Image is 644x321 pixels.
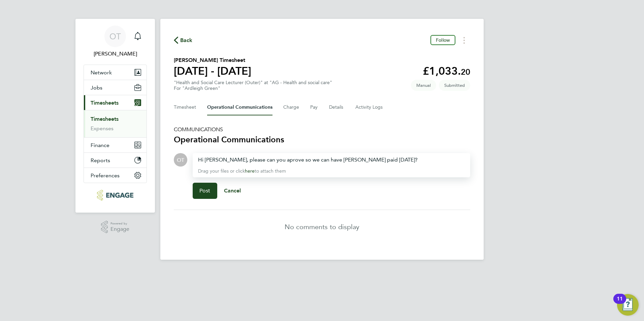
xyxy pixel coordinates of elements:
[617,299,623,308] div: 11
[174,64,251,78] h1: [DATE] - [DATE]
[430,35,455,45] button: Follow
[245,168,255,174] a: here
[84,168,147,183] button: Preferences
[84,95,147,110] button: Timesheets
[174,85,332,91] div: For "Ardleigh Green"
[84,153,147,168] button: Reports
[193,183,217,199] button: Post
[84,26,147,58] a: OT[PERSON_NAME]
[91,157,110,164] span: Reports
[411,80,436,91] span: This timesheet was manually created.
[329,99,345,115] button: Details
[91,69,112,76] span: Network
[84,65,147,80] button: Network
[207,99,272,115] button: Operational Communications
[224,187,241,194] span: Cancel
[355,99,384,115] button: Activity Logs
[199,187,211,194] span: Post
[217,183,248,199] button: Cancel
[285,222,359,231] p: No comments to display
[84,80,147,95] button: Jobs
[91,172,120,179] span: Preferences
[91,125,114,132] a: Expenses
[174,126,470,133] h5: COMMUNICATIONS
[84,138,147,152] button: Finance
[174,153,187,167] div: Olivia Triassi
[283,99,299,115] button: Charge
[458,35,470,45] button: Timesheets Menu
[174,134,470,145] h3: Operational Communications
[198,168,286,174] span: Drag your files or click to attach them
[101,221,130,234] a: Powered byEngage
[177,156,184,164] span: OT
[439,80,470,91] span: This timesheet is Submitted.
[110,221,129,226] span: Powered by
[180,36,193,44] span: Back
[84,50,147,58] span: Olivia Triassi
[310,99,318,115] button: Pay
[110,226,129,232] span: Engage
[174,99,196,115] button: Timesheet
[91,142,109,148] span: Finance
[97,190,133,201] img: huntereducation-logo-retina.png
[174,56,251,64] h2: [PERSON_NAME] Timesheet
[91,116,119,122] a: Timesheets
[198,156,465,164] div: Hi [PERSON_NAME], please can you aprove so we can have [PERSON_NAME] paid [DATE]?
[84,190,147,201] a: Go to home page
[461,67,470,77] span: 20
[174,80,332,91] div: "Health and Social Care Lecturer (Outer)" at "AG - Health and social care"
[423,65,470,77] app-decimal: £1,033.
[75,19,155,213] nav: Main navigation
[91,100,119,106] span: Timesheets
[174,36,193,44] button: Back
[436,37,450,43] span: Follow
[617,294,639,316] button: Open Resource Center, 11 new notifications
[84,110,147,137] div: Timesheets
[109,32,121,41] span: OT
[91,84,102,91] span: Jobs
